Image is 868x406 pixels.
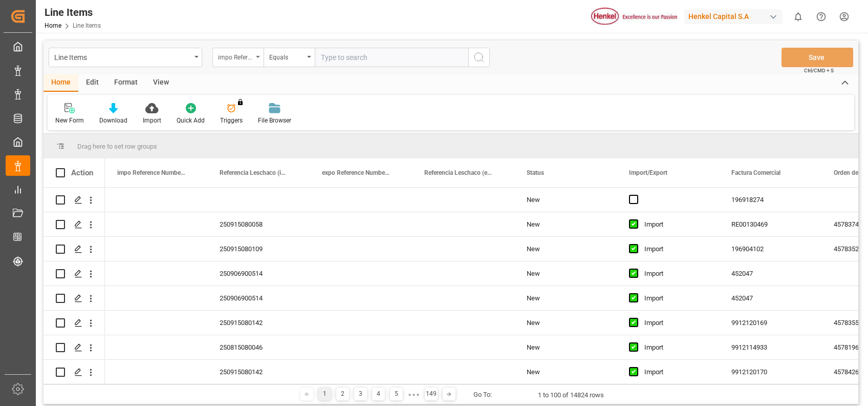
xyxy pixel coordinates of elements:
[207,311,310,335] div: 250915080142
[77,143,157,150] span: Drag here to set row groups
[719,261,821,286] div: 452047
[684,9,783,24] div: Henkel Capital S.A
[315,48,468,67] input: Type to search
[372,388,385,400] div: 4
[514,261,617,286] div: New
[473,390,492,400] div: Go To:
[644,360,707,384] div: Import
[425,388,438,400] div: 149
[218,50,253,62] div: impo Reference Number WF
[514,360,617,384] div: New
[258,116,291,125] div: File Browser
[44,188,105,212] div: Press SPACE to select this row.
[514,286,617,310] div: New
[143,116,161,125] div: Import
[644,213,707,236] div: Import
[106,74,145,92] div: Format
[538,390,604,400] div: 1 to 100 of 14824 rows
[390,388,403,400] div: 5
[207,261,310,286] div: 250906900514
[322,169,390,176] span: expo Reference Number WF
[731,169,780,176] span: Factura Comercial
[804,67,834,74] span: Ctrl/CMD + S
[719,335,821,359] div: 9912114933
[719,188,821,212] div: 196918274
[719,237,821,261] div: 196904102
[354,388,367,400] div: 3
[207,237,310,261] div: 250915080109
[591,8,677,26] img: Henkel%20logo.jpg_1689854090.jpg
[269,50,304,62] div: Equals
[644,237,707,261] div: Import
[719,311,821,335] div: 9912120169
[514,188,617,212] div: New
[78,74,106,92] div: Edit
[782,48,853,67] button: Save
[644,336,707,359] div: Import
[207,360,310,384] div: 250915080142
[207,286,310,310] div: 250906900514
[44,286,105,311] div: Press SPACE to select this row.
[468,48,490,67] button: search button
[644,287,707,310] div: Import
[207,212,310,236] div: 250915080058
[527,169,544,176] span: Status
[719,286,821,310] div: 452047
[644,311,707,335] div: Import
[44,237,105,261] div: Press SPACE to select this row.
[54,50,191,63] div: Line Items
[629,169,667,176] span: Import/Export
[44,335,105,360] div: Press SPACE to select this row.
[55,116,84,125] div: New Form
[514,212,617,236] div: New
[810,5,833,28] button: Help Center
[514,237,617,261] div: New
[514,335,617,359] div: New
[336,388,349,400] div: 2
[49,48,202,67] button: open menu
[318,388,331,400] div: 1
[44,311,105,335] div: Press SPACE to select this row.
[44,212,105,237] div: Press SPACE to select this row.
[44,74,78,92] div: Home
[212,48,264,67] button: open menu
[44,261,105,286] div: Press SPACE to select this row.
[220,169,288,176] span: Referencia Leschaco (impo)
[424,169,493,176] span: Referencia Leschaco (export)
[787,5,810,28] button: show 0 new notifications
[45,5,101,20] div: Line Items
[117,169,186,176] span: impo Reference Number WF
[177,116,205,125] div: Quick Add
[45,22,61,29] a: Home
[44,360,105,384] div: Press SPACE to select this row.
[99,116,127,125] div: Download
[719,212,821,236] div: RE00130469
[71,168,93,177] div: Action
[644,262,707,286] div: Import
[408,391,419,398] div: ● ● ●
[145,74,177,92] div: View
[207,335,310,359] div: 250815080046
[514,311,617,335] div: New
[684,7,787,26] button: Henkel Capital S.A
[719,360,821,384] div: 9912120170
[264,48,315,67] button: open menu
